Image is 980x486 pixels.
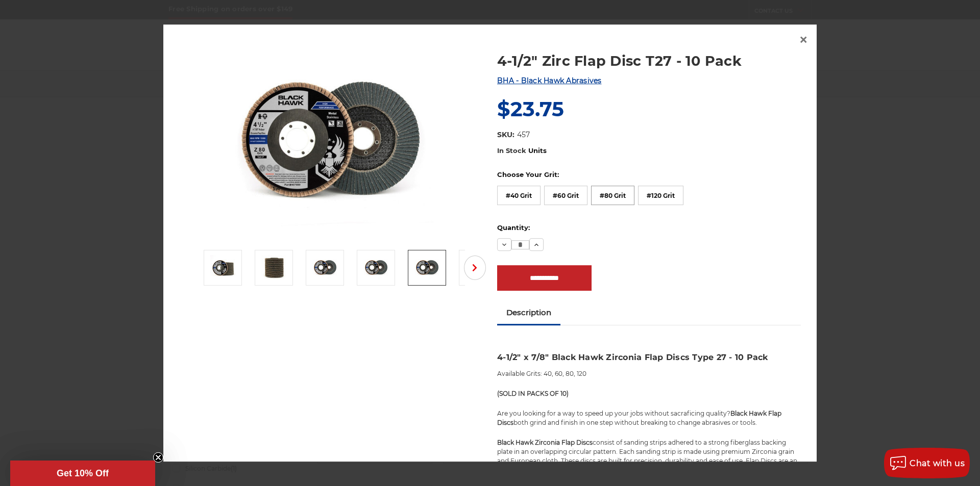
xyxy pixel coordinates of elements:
[497,223,801,233] label: Quantity:
[153,452,163,463] button: Close teaser
[229,40,433,244] img: Black Hawk 4-1/2" x 7/8" Flap Disc Type 27 - 10 Pack
[795,32,812,48] a: Close
[497,76,602,85] a: BHA - Black Hawk Abrasives
[10,461,155,486] div: Get 10% OffClose teaser
[517,130,530,141] dd: 457
[57,468,109,478] span: Get 10% Off
[312,255,338,280] img: 40 grit flap disc
[497,146,526,155] span: In Stock
[497,410,781,426] strong: Black Hawk Flap Discs
[497,130,514,141] dt: SKU:
[497,351,801,364] h3: 4-1/2" x 7/8" Black Hawk Zirconia Flap Discs Type 27 - 10 Pack
[363,255,389,280] img: 60 grit flap disc
[910,458,965,468] span: Chat with us
[497,439,593,446] strong: Black Hawk Zirconia Flap Discs
[497,96,564,121] span: $23.75
[799,30,808,49] span: ×
[210,255,236,280] img: Black Hawk 4-1/2" x 7/8" Flap Disc Type 27 - 10 Pack
[261,255,287,280] img: 10 pack of 4.5" Black Hawk Flap Discs
[528,146,547,155] span: Units
[884,448,970,478] button: Chat with us
[497,301,560,324] a: Description
[497,170,801,181] label: Choose Your Grit:
[497,409,801,427] p: Are you looking for a way to speed up your jobs without sacraficing quality? both grind and finis...
[414,255,440,280] img: 80 grit flap disc
[464,255,486,280] button: Next
[497,51,801,71] a: 4-1/2" Zirc Flap Disc T27 - 10 Pack
[497,390,569,397] strong: (SOLD IN PACKS OF 10)
[497,369,801,378] p: Available Grits: 40, 60, 80, 120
